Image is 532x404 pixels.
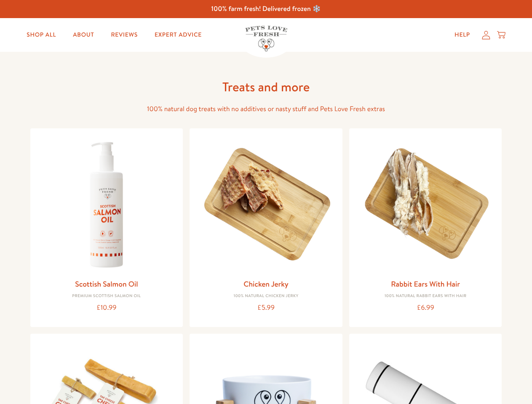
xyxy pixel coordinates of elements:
a: Reviews [104,27,144,43]
div: £5.99 [196,302,336,314]
img: Chicken Jerky [196,135,336,274]
div: 100% Natural Rabbit Ears with hair [356,294,495,299]
a: Help [448,27,477,43]
a: Expert Advice [148,27,209,43]
a: Chicken Jerky [243,279,289,289]
img: Rabbit Ears With Hair [356,135,495,274]
h1: Treats and more [131,79,401,95]
a: Rabbit Ears With Hair [391,279,460,289]
div: 100% Natural Chicken Jerky [196,294,336,299]
img: Pets Love Fresh [245,26,287,51]
div: £6.99 [356,302,495,314]
div: £10.99 [37,302,176,314]
img: Scottish Salmon Oil [37,135,176,274]
a: Scottish Salmon Oil [75,279,138,289]
a: About [66,27,101,43]
span: 100% natural dog treats with no additives or nasty stuff and Pets Love Fresh extras [147,104,385,114]
div: Premium Scottish Salmon Oil [37,294,176,299]
a: Shop All [20,27,63,43]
